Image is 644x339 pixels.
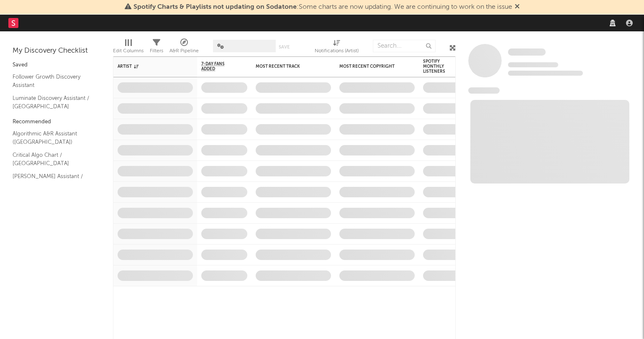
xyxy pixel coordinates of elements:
[423,59,452,74] div: Spotify Monthly Listeners
[339,64,402,69] div: Most Recent Copyright
[373,40,436,52] input: Search...
[150,36,163,60] div: Filters
[279,45,290,49] button: Save
[201,61,235,71] span: 7-Day Fans Added
[169,36,199,60] div: A&R Pipeline
[118,64,180,69] div: Artist
[468,87,500,94] span: News Feed
[169,46,199,56] div: A&R Pipeline
[515,4,520,10] span: Dismiss
[13,172,92,189] a: [PERSON_NAME] Assistant / [GEOGRAPHIC_DATA]
[13,129,92,146] a: Algorithmic A&R Assistant ([GEOGRAPHIC_DATA])
[13,150,92,168] a: Critical Algo Chart / [GEOGRAPHIC_DATA]
[508,71,583,76] span: 0 fans last week
[508,48,546,56] a: Some Artist
[150,46,163,56] div: Filters
[315,36,359,60] div: Notifications (Artist)
[13,94,92,111] a: Luminate Discovery Assistant / [GEOGRAPHIC_DATA]
[13,60,100,70] div: Saved
[13,117,100,127] div: Recommended
[315,46,359,56] div: Notifications (Artist)
[508,62,558,67] span: Tracking Since: [DATE]
[113,36,144,60] div: Edit Columns
[508,48,546,56] span: Some Artist
[133,4,512,10] span: : Some charts are now updating. We are continuing to work on the issue
[113,46,144,56] div: Edit Columns
[13,46,100,56] div: My Discovery Checklist
[13,72,92,89] a: Follower Growth Discovery Assistant
[133,4,297,10] span: Spotify Charts & Playlists not updating on Sodatone
[256,64,318,69] div: Most Recent Track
